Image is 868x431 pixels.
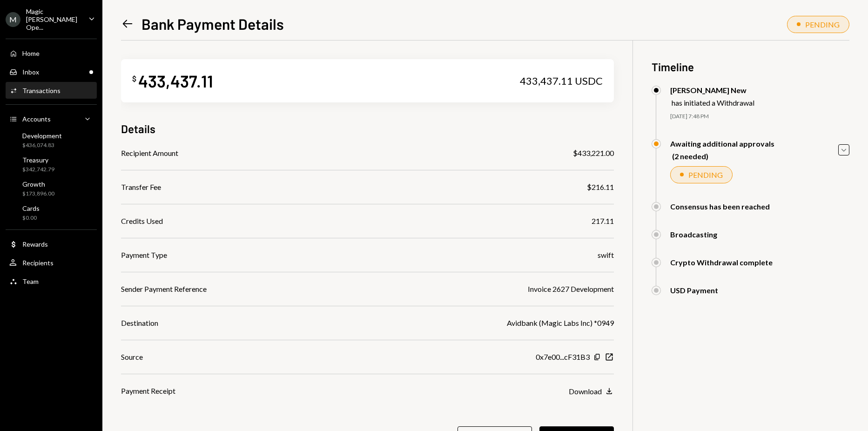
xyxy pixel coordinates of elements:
div: $436,074.83 [22,141,62,149]
div: Growth [22,180,54,188]
div: $433,221.00 [573,148,614,159]
div: Crypto Withdrawal complete [670,258,773,267]
div: Consensus has been reached [670,202,770,211]
a: Recipients [6,254,97,271]
a: Cards$0.00 [6,202,97,224]
div: Broadcasting [670,230,717,239]
a: Transactions [6,82,97,99]
div: Payment Type [121,249,167,261]
div: Invoice 2627 Development [528,283,614,295]
div: Treasury [22,156,54,164]
div: swift [598,249,614,261]
div: Transfer Fee [121,182,161,193]
div: Credits Used [121,215,163,227]
h1: Bank Payment Details [141,14,284,33]
div: Recipient Amount [121,148,178,159]
div: Accounts [22,115,51,123]
div: $0.00 [22,214,40,222]
div: [PERSON_NAME] New [670,86,754,94]
div: Rewards [22,240,48,248]
button: Download [569,386,614,397]
div: 217.11 [592,215,614,227]
a: Rewards [6,236,97,252]
div: USD Payment [670,286,718,295]
div: has initiated a Withdrawal [672,98,754,107]
div: $216.11 [587,182,614,193]
div: Cards [22,204,40,212]
div: PENDING [688,170,723,179]
div: (2 needed) [672,152,774,161]
div: Magic [PERSON_NAME] Ope... [26,7,81,31]
a: Home [6,45,97,61]
div: 433,437.11 USDC [520,74,603,88]
a: Development$436,074.83 [6,129,97,151]
div: 0x7e00...cF31B3 [536,351,590,363]
div: [DATE] 7:48 PM [670,113,849,121]
div: 433,437.11 [138,70,213,91]
div: PENDING [805,20,840,29]
div: $ [132,74,136,83]
a: Treasury$342,742.79 [6,153,97,175]
a: Inbox [6,63,97,80]
div: Inbox [22,68,39,76]
div: Payment Receipt [121,385,175,397]
div: Destination [121,317,158,329]
a: Accounts [6,110,97,127]
h3: Details [121,121,155,136]
div: Awaiting additional approvals [670,139,774,148]
div: Avidbank (Magic Labs Inc) *0949 [507,317,614,329]
div: Source [121,351,143,363]
a: Team [6,273,97,290]
div: Home [22,49,40,57]
div: Transactions [22,87,61,94]
div: Sender Payment Reference [121,283,207,295]
h3: Timeline [652,59,849,74]
div: Recipients [22,259,54,267]
div: Development [22,132,62,140]
div: $342,742.79 [22,166,54,174]
a: Growth$173,896.00 [6,177,97,200]
div: M [6,12,20,27]
div: Download [569,387,602,396]
div: Team [22,277,39,285]
div: $173,896.00 [22,190,54,198]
